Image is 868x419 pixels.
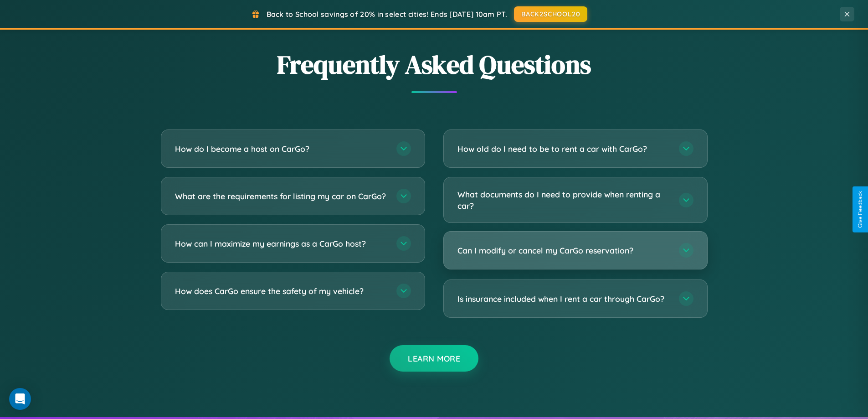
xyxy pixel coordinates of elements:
[267,10,507,19] span: Back to School savings of 20% in select cities! Ends [DATE] 10am PT.
[457,293,670,305] h3: Is insurance included when I rent a car through CarGo?
[175,238,387,249] h3: How can I maximize my earnings as a CarGo host?
[175,143,387,155] h3: How do I become a host on CarGo?
[857,191,863,228] div: Give Feedback
[457,245,670,256] h3: Can I modify or cancel my CarGo reservation?
[390,345,478,372] button: Learn More
[161,47,708,82] h2: Frequently Asked Questions
[175,191,387,202] h3: What are the requirements for listing my car on CarGo?
[457,189,670,211] h3: What documents do I need to provide when renting a car?
[514,6,587,22] button: BACK2SCHOOL20
[9,388,31,410] div: Open Intercom Messenger
[175,285,387,297] h3: How does CarGo ensure the safety of my vehicle?
[457,143,670,155] h3: How old do I need to be to rent a car with CarGo?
